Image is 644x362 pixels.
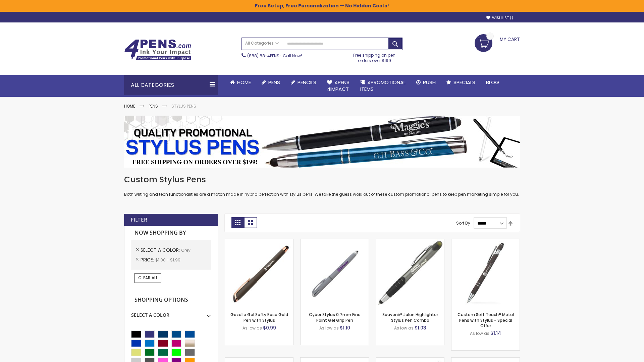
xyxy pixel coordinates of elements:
[298,79,316,86] span: Pencils
[225,75,256,90] a: Home
[322,75,355,97] a: 4Pens4impact
[230,312,288,323] a: Gazelle Gel Softy Rose Gold Pen with Stylus
[171,103,196,109] strong: Stylus Pens
[247,53,302,59] span: - Call Now!
[423,79,436,86] span: Rush
[124,174,520,185] h1: Custom Stylus Pens
[131,216,147,224] strong: Filter
[309,312,361,323] a: Cyber Stylus 0.7mm Fine Point Gel Grip Pen
[124,75,218,95] div: All Categories
[451,239,520,244] a: Custom Soft Touch® Metal Pens with Stylus-Grey
[355,75,411,97] a: 4PROMOTIONALITEMS
[376,239,444,244] a: Souvenir® Jalan Highlighter Stylus Pen Combo-Grey
[242,38,282,49] a: All Categories
[451,239,520,307] img: Custom Soft Touch® Metal Pens with Stylus-Grey
[319,325,339,331] span: As low as
[131,226,211,240] strong: Now Shopping by
[263,324,276,331] span: $0.99
[285,75,322,90] a: Pencils
[486,79,499,86] span: Blog
[141,247,181,253] span: Select A Color
[411,75,441,90] a: Rush
[360,79,406,93] span: 4PROMOTIONAL ITEMS
[301,239,369,244] a: Cyber Stylus 0.7mm Fine Point Gel Grip Pen-Grey
[376,239,444,307] img: Souvenir® Jalan Highlighter Stylus Pen Combo-Grey
[225,239,293,244] a: Gazelle Gel Softy Rose Gold Pen with Stylus-Grey
[243,325,262,331] span: As low as
[256,75,285,90] a: Pens
[486,15,513,20] a: Wishlist
[135,273,161,283] a: Clear All
[481,75,504,90] a: Blog
[138,275,158,281] span: Clear All
[453,79,475,86] span: Specials
[456,220,470,226] label: Sort By
[458,312,514,328] a: Custom Soft Touch® Metal Pens with Stylus - Special Offer
[268,79,280,86] span: Pens
[490,330,501,337] span: $1.14
[245,41,279,46] span: All Categories
[131,293,211,307] strong: Shopping Options
[340,324,350,331] span: $1.10
[124,103,135,109] a: Home
[301,239,369,307] img: Cyber Stylus 0.7mm Fine Point Gel Grip Pen-Grey
[124,39,191,61] img: 4Pens Custom Pens and Promotional Products
[415,324,426,331] span: $1.03
[394,325,414,331] span: As low as
[237,79,251,86] span: Home
[247,53,279,59] a: (888) 88-4PENS
[141,256,155,263] span: Price
[382,312,438,323] a: Souvenir® Jalan Highlighter Stylus Pen Combo
[327,79,350,93] span: 4Pens 4impact
[124,116,520,168] img: Stylus Pens
[155,257,180,263] span: $1.00 - $1.99
[124,174,520,197] div: Both writing and tech functionalities are a match made in hybrid perfection with stylus pens. We ...
[346,50,403,63] div: Free shipping on pen orders over $199
[441,75,481,90] a: Specials
[470,330,489,336] span: As low as
[231,217,244,228] strong: Grid
[149,103,158,109] a: Pens
[225,239,293,307] img: Gazelle Gel Softy Rose Gold Pen with Stylus-Grey
[131,307,211,318] div: Select A Color
[181,247,191,253] span: Grey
